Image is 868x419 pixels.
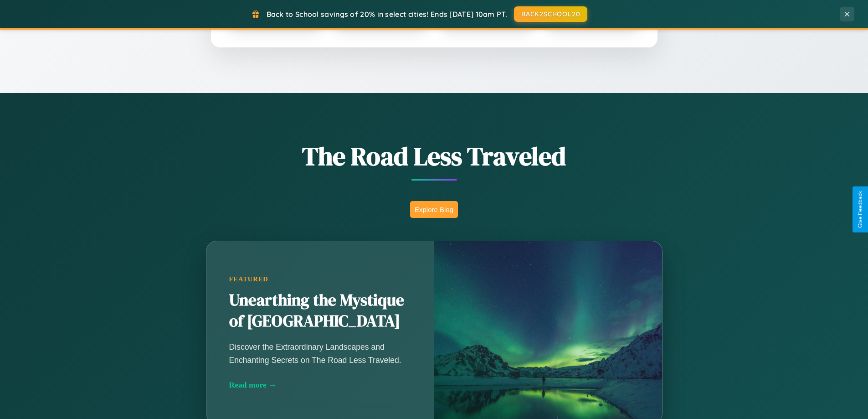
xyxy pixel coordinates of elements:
[229,380,411,390] div: Read more →
[410,201,458,218] button: Explore Blog
[229,341,411,366] p: Discover the Extraordinary Landscapes and Enchanting Secrets on The Road Less Traveled.
[161,139,708,174] h1: The Road Less Traveled
[267,10,507,19] span: Back to School savings of 20% in select cities! Ends [DATE] 10am PT.
[514,6,587,22] button: BACK2SCHOOL20
[857,191,863,228] div: Give Feedback
[229,275,411,283] div: Featured
[229,290,411,332] h2: Unearthing the Mystique of [GEOGRAPHIC_DATA]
